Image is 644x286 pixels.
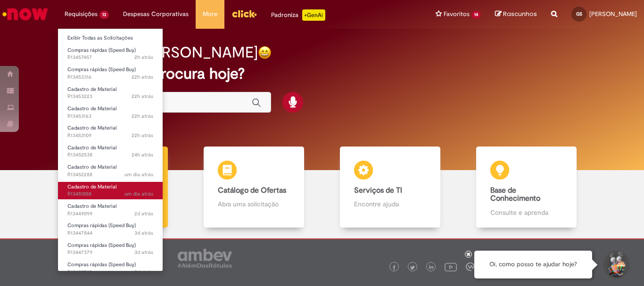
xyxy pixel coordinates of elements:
[124,190,153,197] span: um dia atrás
[134,210,153,217] span: 2d atrás
[134,54,153,61] time: 28/08/2025 12:00:35
[58,84,163,102] a: Aberto R13453223 : Cadastro de Material
[123,9,189,19] span: Despesas Corporativas
[410,265,415,270] img: logo_footer_twitter.png
[203,9,217,19] span: More
[67,261,136,268] span: Compras rápidas (Speed Buy)
[58,162,163,180] a: Aberto R13452288 : Cadastro de Material
[602,251,630,279] button: Iniciar Conversa de Suporte
[231,7,257,21] img: click_logo_yellow_360x200.png
[67,66,136,73] span: Compras rápidas (Speed Buy)
[50,147,186,228] a: Tirar dúvidas Tirar dúvidas com Lupi Assist e Gen Ai
[218,186,286,195] b: Catálogo de Ofertas
[67,86,116,93] span: Cadastro de Material
[132,113,153,120] span: 22h atrás
[445,261,457,273] img: logo_footer_youtube.png
[354,199,426,209] p: Encontre ajuda
[67,124,116,131] span: Cadastro de Material
[132,113,153,120] time: 27/08/2025 15:28:51
[124,171,153,178] time: 27/08/2025 12:50:57
[471,11,481,19] span: 14
[134,269,153,276] time: 21/08/2025 11:30:01
[134,229,153,237] time: 26/08/2025 11:33:33
[67,183,116,190] span: Cadastro de Material
[58,45,163,63] a: Aberto R13457457 : Compras rápidas (Speed Buy)
[67,249,153,256] span: R13447379
[134,54,153,61] span: 2h atrás
[67,144,116,151] span: Cadastro de Material
[67,163,116,171] span: Cadastro de Material
[132,74,153,81] span: 22h atrás
[67,93,153,100] span: R13453223
[322,147,458,228] a: Serviços de TI Encontre ajuda
[495,10,537,19] a: Rascunhos
[132,132,153,139] span: 22h atrás
[67,203,116,210] span: Cadastro de Material
[271,9,325,21] div: Padroniza
[124,171,153,178] span: um dia atrás
[458,147,594,228] a: Base de Conhecimento Consulte e aprenda
[1,5,50,24] img: ServiceNow
[490,208,562,217] p: Consulte e aprenda
[474,251,592,278] div: Oi, como posso te ajudar hoje?
[490,186,540,204] b: Base de Conhecimento
[218,199,289,209] p: Abra uma solicitação
[67,54,153,61] span: R13457457
[67,222,136,229] span: Compras rápidas (Speed Buy)
[67,47,136,54] span: Compras rápidas (Speed Buy)
[178,249,232,268] img: logo_footer_ambev_rotulo_gray.png
[132,151,153,158] time: 27/08/2025 13:49:28
[58,65,163,82] a: Aberto R13453316 : Compras rápidas (Speed Buy)
[58,182,163,199] a: Aberto R13451858 : Cadastro de Material
[576,11,582,17] span: GS
[58,201,163,219] a: Aberto R13449099 : Cadastro de Material
[134,229,153,237] span: 3d atrás
[134,269,153,276] span: 8d atrás
[354,186,402,195] b: Serviços de TI
[65,9,98,19] span: Requisições
[134,249,153,256] span: 3d atrás
[132,93,153,100] time: 27/08/2025 15:36:04
[132,74,153,81] time: 27/08/2025 15:49:37
[58,104,163,121] a: Aberto R13453163 : Cadastro de Material
[58,28,163,271] ul: Requisições
[67,242,136,249] span: Compras rápidas (Speed Buy)
[67,105,116,112] span: Cadastro de Material
[124,190,153,197] time: 27/08/2025 11:22:51
[392,265,396,270] img: logo_footer_facebook.png
[67,269,153,276] span: R13435740
[589,10,637,18] span: [PERSON_NAME]
[134,210,153,217] time: 26/08/2025 15:30:49
[58,143,163,160] a: Aberto R13452538 : Cadastro de Material
[186,147,322,228] a: Catálogo de Ofertas Abra uma solicitação
[67,132,153,139] span: R13453109
[132,93,153,100] span: 22h atrás
[67,65,577,82] h2: O que você procura hoje?
[58,33,163,43] a: Exibir Todas as Solicitações
[67,74,153,81] span: R13453316
[58,240,163,258] a: Aberto R13447379 : Compras rápidas (Speed Buy)
[58,123,163,140] a: Aberto R13453109 : Cadastro de Material
[67,151,153,159] span: R13452538
[466,262,474,271] img: logo_footer_workplace.png
[67,229,153,237] span: R13447844
[429,265,434,270] img: logo_footer_linkedin.png
[132,132,153,139] time: 27/08/2025 15:21:22
[67,113,153,120] span: R13453163
[67,190,153,198] span: R13451858
[99,11,109,19] span: 13
[134,249,153,256] time: 26/08/2025 10:22:22
[67,210,153,218] span: R13449099
[503,9,537,18] span: Rascunhos
[302,9,325,21] p: +GenAi
[132,151,153,158] span: 24h atrás
[258,46,272,59] img: happy-face.png
[67,171,153,179] span: R13452288
[58,221,163,238] a: Aberto R13447844 : Compras rápidas (Speed Buy)
[444,9,470,19] span: Favoritos
[58,260,163,277] a: Aberto R13435740 : Compras rápidas (Speed Buy)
